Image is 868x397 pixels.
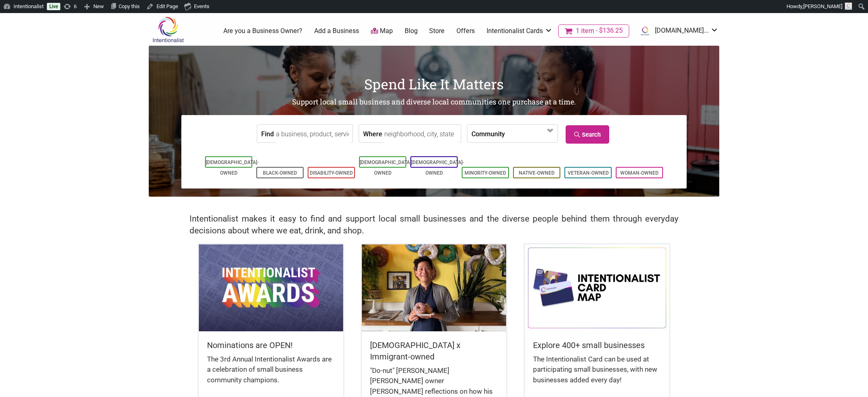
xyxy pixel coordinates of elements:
img: King Donuts - Hong Chhuor [362,244,506,331]
img: Intentionalist [149,16,187,43]
a: Store [429,27,445,35]
a: [DEMOGRAPHIC_DATA]-Owned [360,160,413,176]
span: [PERSON_NAME] [803,3,842,9]
h2: Support local small business and diverse local communities one purchase at a time. [149,97,719,107]
a: Search [566,125,609,144]
label: Find [261,125,274,142]
a: Intentionalist Cards [487,27,553,35]
h5: [DEMOGRAPHIC_DATA] x Immigrant-owned [370,339,498,362]
span: 1 item [576,28,594,34]
a: [DEMOGRAPHIC_DATA]-Owned [411,160,464,176]
a: [DEMOGRAPHIC_DATA]-Owned [206,160,259,176]
a: Add a Business [314,27,359,35]
a: Native-Owned [519,170,555,176]
a: Woman-Owned [620,170,659,176]
a: Offers [456,27,475,35]
span: $136.25 [594,27,623,34]
h5: Nominations are OPEN! [207,339,335,351]
a: Live [47,3,60,10]
a: Minority-Owned [465,170,506,176]
h2: Intentionalist makes it easy to find and support local small businesses and the diverse people be... [189,213,679,237]
label: Community [471,125,505,142]
a: Cart1 item$136.25 [558,24,629,38]
i: Cart [565,27,574,35]
a: Veteran-Owned [568,170,609,176]
a: Disability-Owned [310,170,353,176]
h1: Spend Like It Matters [149,74,719,94]
h5: Explore 400+ small businesses [533,339,661,351]
input: a business, product, service [276,125,350,143]
div: The Intentionalist Card can be used at participating small businesses, with new businesses added ... [533,354,661,394]
img: Intentionalist Awards [199,244,343,331]
input: neighborhood, city, state [384,125,459,143]
li: ist.com... [635,24,718,38]
img: Intentionalist Card Map [525,244,669,331]
a: Are you a Business Owner? [223,27,302,35]
a: Map [371,27,393,36]
div: The 3rd Annual Intentionalist Awards are a celebration of small business community champions. [207,354,335,394]
a: Black-Owned [263,170,297,176]
label: Where [363,125,382,142]
a: [DOMAIN_NAME]... [635,24,718,38]
a: Blog [405,27,418,35]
